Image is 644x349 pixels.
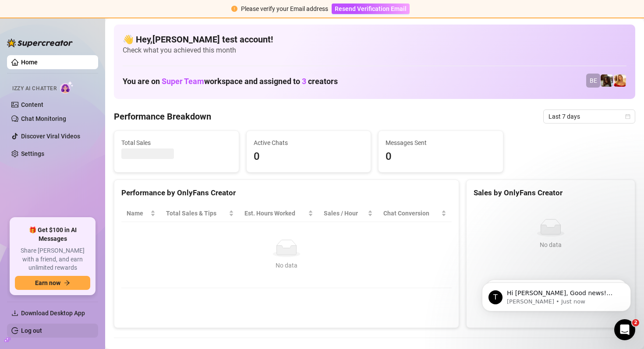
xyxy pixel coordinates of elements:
span: 2 [632,319,639,326]
img: mikayla_demaiter [614,74,626,87]
th: Total Sales & Tips [161,205,239,222]
span: Share [PERSON_NAME] with a friend, and earn unlimited rewards [15,247,90,272]
span: exclamation-circle [231,6,237,12]
a: Log out [21,327,42,334]
span: Chat Conversion [383,208,439,218]
th: Chat Conversion [378,205,452,222]
span: 🎁 Get $100 in AI Messages [15,226,90,243]
div: Sales by OnlyFans Creator [474,187,628,199]
span: Download Desktop App [21,310,85,317]
h4: 👋 Hey, [PERSON_NAME] test account ! [123,33,626,46]
a: Chat Monitoring [21,115,66,122]
span: BE [590,76,597,85]
div: No data [130,261,443,270]
a: Content [21,101,43,108]
span: Resend Verification Email [335,5,407,12]
iframe: Intercom notifications message [469,264,644,325]
span: 3 [302,77,306,86]
span: 0 [254,148,364,165]
span: Sales / Hour [324,208,366,218]
span: Name [127,208,149,218]
a: Home [21,59,38,66]
img: logo-BBDzfeDw.svg [7,39,73,47]
img: miagkii [601,74,613,87]
span: Messages Sent [386,138,496,148]
div: Please verify your Email address [241,4,328,14]
div: Performance by OnlyFans Creator [121,187,452,199]
span: download [11,310,18,317]
button: Earn nowarrow-right [15,276,90,290]
iframe: Intercom live chat [614,319,635,340]
span: arrow-right [64,280,70,286]
a: Discover Viral Videos [21,133,80,140]
span: build [4,337,11,343]
span: 0 [386,148,496,165]
span: calendar [625,114,630,119]
span: Check what you achieved this month [123,46,626,55]
span: Total Sales [121,138,232,148]
span: Earn now [35,279,60,286]
span: Super Team [162,77,204,86]
a: Settings [21,150,44,157]
th: Name [121,205,161,222]
h1: You are on workspace and assigned to creators [123,77,338,86]
h4: Performance Breakdown [114,110,211,123]
div: Est. Hours Worked [244,208,306,218]
span: Last 7 days [548,110,630,123]
img: AI Chatter [60,81,74,94]
span: Active Chats [254,138,364,148]
span: Total Sales & Tips [166,208,227,218]
th: Sales / Hour [318,205,378,222]
div: No data [477,240,624,250]
button: Resend Verification Email [332,4,410,14]
span: Izzy AI Chatter [12,85,57,93]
